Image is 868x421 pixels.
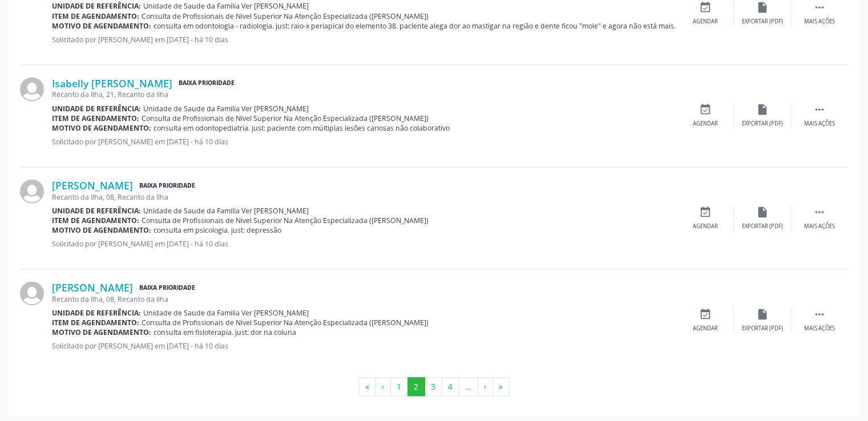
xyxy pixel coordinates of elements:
[52,216,139,225] b: Item de agendamento:
[813,103,826,116] i: 
[756,308,769,321] i: insert_drive_file
[693,325,718,333] div: Agendar
[693,18,718,26] div: Agendar
[52,327,151,337] b: Motivo de agendamento:
[813,308,826,321] i: 
[143,1,309,11] span: Unidade de Saude da Familia Ver [PERSON_NAME]
[52,21,151,31] b: Motivo de agendamento:
[52,104,141,114] b: Unidade de referência:
[52,1,141,11] b: Unidade de referência:
[813,1,826,14] i: 
[52,179,133,192] a: [PERSON_NAME]
[52,192,677,202] div: Recanto da Ilha, 08, Recanto da Ilha
[52,11,139,21] b: Item de agendamento:
[390,377,408,396] button: Go to page 1
[52,206,141,216] b: Unidade de referência:
[20,179,44,203] img: img
[742,18,783,26] div: Exportar (PDF)
[442,377,459,396] button: Go to page 4
[699,206,712,218] i: event_available
[143,308,309,318] span: Unidade de Saude da Familia Ver [PERSON_NAME]
[137,282,197,294] span: Baixa Prioridade
[425,377,442,396] button: Go to page 3
[142,216,429,225] span: Consulta de Profissionais de Nivel Superior Na Atenção Especializada ([PERSON_NAME])
[693,222,718,230] div: Agendar
[756,1,769,14] i: insert_drive_file
[137,180,197,192] span: Baixa Prioridade
[52,308,141,318] b: Unidade de referência:
[142,11,429,21] span: Consulta de Profissionais de Nivel Superior Na Atenção Especializada ([PERSON_NAME])
[52,77,172,90] a: Isabelly [PERSON_NAME]
[813,206,826,218] i: 
[804,325,835,333] div: Mais ações
[52,35,677,44] p: Solicitado por [PERSON_NAME] em [DATE] - há 10 dias
[478,377,493,396] button: Go to next page
[756,103,769,116] i: insert_drive_file
[742,222,783,230] div: Exportar (PDF)
[154,123,450,133] span: consulta em odontopediatria. just: paciente com múltiplas lesões cariosas não colaborativo
[52,341,677,351] p: Solicitado por [PERSON_NAME] em [DATE] - há 10 dias
[142,114,429,123] span: Consulta de Profissionais de Nivel Superior Na Atenção Especializada ([PERSON_NAME])
[143,104,309,114] span: Unidade de Saude da Familia Ver [PERSON_NAME]
[804,222,835,230] div: Mais ações
[52,281,133,294] a: [PERSON_NAME]
[699,1,712,14] i: event_available
[742,120,783,128] div: Exportar (PDF)
[154,327,296,337] span: consulta em fisioterapia. just: dor na coluna
[52,239,677,249] p: Solicitado por [PERSON_NAME] em [DATE] - há 10 dias
[804,18,835,26] div: Mais ações
[52,294,677,304] div: Recanto da Ilha, 08, Recanto da Ilha
[699,308,712,321] i: event_available
[176,78,237,90] span: Baixa Prioridade
[756,206,769,218] i: insert_drive_file
[492,377,510,396] button: Go to last page
[20,77,44,101] img: img
[359,377,376,396] button: Go to first page
[52,225,151,235] b: Motivo de agendamento:
[376,377,391,396] button: Go to previous page
[154,21,676,31] span: consulta em odontologia - radiologia. just: raio-x periapical do elemento 38. paciente alega dor ...
[154,225,281,235] span: consulta em psicologia. just: depressão
[699,103,712,116] i: event_available
[52,123,151,133] b: Motivo de agendamento:
[52,137,677,147] p: Solicitado por [PERSON_NAME] em [DATE] - há 10 dias
[20,377,848,396] ul: Pagination
[742,325,783,333] div: Exportar (PDF)
[20,281,44,305] img: img
[804,120,835,128] div: Mais ações
[52,90,677,99] div: Recanto da Ilha, 21, Recanto da Ilha
[407,377,425,396] button: Go to page 2
[693,120,718,128] div: Agendar
[52,318,139,327] b: Item de agendamento:
[52,114,139,123] b: Item de agendamento:
[143,206,309,216] span: Unidade de Saude da Familia Ver [PERSON_NAME]
[142,318,429,327] span: Consulta de Profissionais de Nivel Superior Na Atenção Especializada ([PERSON_NAME])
